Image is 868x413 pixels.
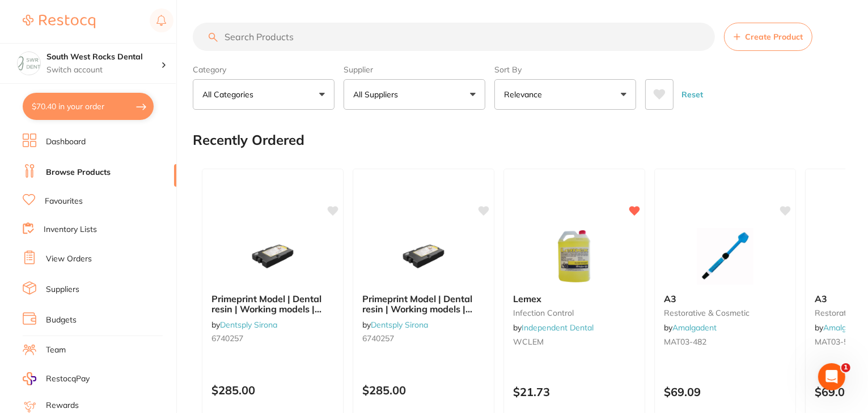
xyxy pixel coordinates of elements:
[494,79,636,110] button: Relevance
[688,228,762,285] img: A3
[513,308,636,317] small: infection control
[513,322,594,333] span: by
[362,334,485,343] small: 6740257
[513,337,636,346] small: WCLEM
[362,384,485,397] p: $285.00
[46,373,90,385] span: RestocqPay
[193,132,304,148] h2: Recently Ordered
[513,294,636,304] b: Lemex
[46,136,86,148] a: Dashboard
[664,337,786,346] small: MAT03-482
[46,167,111,178] a: Browse Products
[46,253,92,265] a: View Orders
[494,64,636,75] label: Sort By
[823,322,867,333] a: Amalgadent
[211,384,334,397] p: $285.00
[23,8,95,35] a: Restocq Logo
[664,385,786,398] p: $69.09
[46,284,79,295] a: Suppliers
[362,294,485,315] b: Primeprint Model | Dental resin | Working models | Colour code: yellow | 1000 g
[344,64,485,75] label: Supplier
[841,363,850,372] span: 1
[522,322,594,333] a: Independent Dental
[818,363,845,390] iframe: Intercom live chat
[745,32,803,41] span: Create Product
[46,315,77,326] a: Budgets
[678,79,706,110] button: Reset
[815,322,867,333] span: by
[211,320,277,330] span: by
[46,64,161,76] p: Switch account
[344,79,485,110] button: All Suppliers
[353,89,403,100] p: All Suppliers
[202,89,258,100] p: All Categories
[387,228,460,285] img: Primeprint Model | Dental resin | Working models | Colour code: yellow | 1000 g
[45,196,83,207] a: Favourites
[672,322,717,333] a: Amalgadent
[236,228,310,285] img: Primeprint Model | Dental resin | Working models | Colour code: yellow | 1000 g
[44,224,97,235] a: Inventory Lists
[46,345,66,356] a: Team
[724,23,812,51] button: Create Product
[504,89,547,100] p: Relevance
[193,23,715,51] input: Search Products
[46,400,79,411] a: Rewards
[211,334,334,343] small: 6740257
[371,320,428,330] a: Dentsply Sirona
[23,372,36,385] img: RestocqPay
[46,51,161,63] h4: South West Rocks Dental
[193,64,335,75] label: Category
[23,15,95,28] img: Restocq Logo
[664,308,786,317] small: restorative & cosmetic
[664,294,786,304] b: A3
[362,320,428,330] span: by
[211,294,334,315] b: Primeprint Model | Dental resin | Working models | Colour code: yellow | 1000 g
[537,228,611,285] img: Lemex
[664,322,717,333] span: by
[23,372,90,385] a: RestocqPay
[18,52,40,75] img: South West Rocks Dental
[513,385,636,398] p: $21.73
[193,79,335,110] button: All Categories
[23,93,154,120] button: $70.40 in your order
[220,320,277,330] a: Dentsply Sirona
